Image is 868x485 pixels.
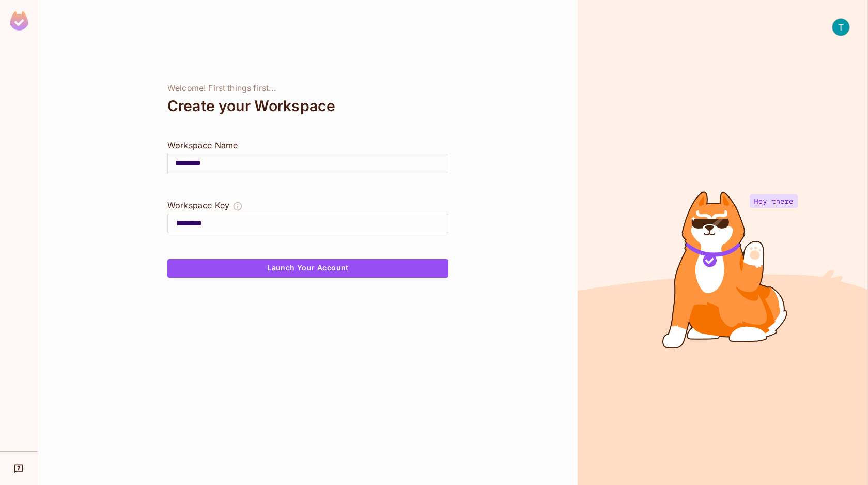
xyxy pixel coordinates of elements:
[167,259,448,278] button: Launch Your Account
[167,199,229,211] div: Workspace Key
[832,19,849,36] img: Test Rakhmat
[233,199,243,214] button: The Workspace Key is unique, and serves as the identifier of your workspace.
[167,139,448,151] div: Workspace Name
[7,458,30,479] div: Help & Updates
[167,83,448,94] div: Welcome! First things first...
[167,94,448,118] div: Create your Workspace
[10,11,28,31] img: SReyMgAAAABJRU5ErkJggg==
